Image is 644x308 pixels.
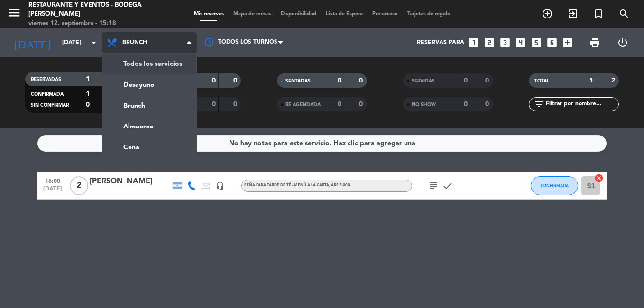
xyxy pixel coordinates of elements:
span: Mapa de mesas [229,11,276,17]
i: turned_in_not [593,8,604,19]
i: exit_to_app [567,8,579,19]
strong: 0 [338,101,341,108]
i: looks_5 [530,36,543,49]
span: NO SHOW [412,102,436,107]
strong: 1 [589,77,593,84]
strong: 0 [233,101,239,108]
span: Lista de Espera [321,11,368,17]
i: power_settings_new [617,37,628,48]
span: Brunch [122,39,147,46]
a: Cena [102,137,196,158]
span: SENTADAS [285,79,311,83]
a: Todos los servicios [102,54,196,74]
i: headset_mic [216,181,224,190]
i: add_box [561,36,574,49]
strong: 0 [359,77,365,84]
span: TOTAL [534,79,549,83]
i: add_circle_outline [542,8,553,19]
span: CONFIRMADA [31,92,64,97]
i: looks_4 [515,36,527,49]
div: No hay notas para este servicio. Haz clic para agregar una [229,138,415,149]
strong: 0 [212,101,216,108]
span: Mis reservas [189,11,229,17]
div: viernes 12. septiembre - 15:18 [28,19,154,28]
i: looks_3 [499,36,511,49]
i: filter_list [534,99,545,110]
i: looks_two [483,36,496,49]
strong: 0 [485,101,491,108]
i: search [618,8,630,19]
i: arrow_drop_down [88,37,100,48]
i: looks_one [468,36,480,49]
strong: 0 [464,101,468,108]
i: menu [7,6,21,20]
strong: 0 [485,77,491,84]
button: menu [7,6,21,23]
span: SIN CONFIRMAR [31,103,69,108]
i: cancel [594,173,604,183]
span: SERVIDAS [412,79,435,83]
strong: 0 [464,77,468,84]
strong: 0 [338,77,341,84]
span: 2 [70,176,88,195]
span: CONFIRMADA [541,183,569,188]
i: subject [428,180,439,191]
i: [DATE] [7,32,57,53]
strong: 0 [233,77,239,84]
div: LOG OUT [609,28,637,57]
div: [PERSON_NAME] [90,175,170,188]
strong: 0 [86,101,90,108]
span: , ARS 5.000 [329,183,350,187]
span: 16:00 [41,175,64,186]
span: RE AGENDADA [285,102,321,107]
strong: 1 [86,91,90,97]
span: Tarjetas de regalo [403,11,455,17]
i: looks_6 [546,36,558,49]
span: print [589,37,600,48]
div: Restaurante y Eventos - Bodega [PERSON_NAME] [28,0,154,19]
strong: 1 [86,76,90,82]
button: CONFIRMADA [531,176,578,195]
input: Filtrar por nombre... [545,99,618,109]
span: [DATE] [41,186,64,197]
i: check [442,180,453,191]
a: Desayuno [102,74,196,95]
span: Seña para TARDE DE TÉ - MENÚ A LA CARTA [244,183,350,187]
a: Almuerzo [102,116,196,137]
strong: 0 [359,101,365,108]
span: Pre-acceso [368,11,403,17]
span: Disponibilidad [276,11,321,17]
a: Brunch [102,95,196,116]
span: Reservas para [417,39,464,46]
strong: 0 [212,77,216,84]
span: RESERVADAS [31,77,61,82]
strong: 2 [611,77,617,84]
